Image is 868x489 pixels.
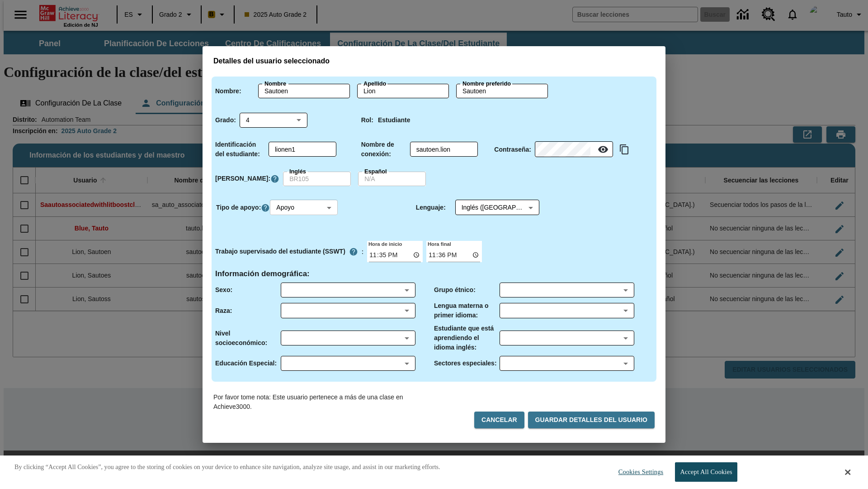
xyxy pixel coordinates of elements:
label: Inglés [289,168,306,176]
button: Copiar texto al portapapeles [617,142,632,157]
p: Estudiante que está aprendiendo el idioma inglés : [434,324,500,352]
label: Nombre preferido [462,80,511,88]
p: Nivel socioeconómico : [215,329,281,348]
p: Lenguaje : [416,203,446,212]
h4: Información demográfica : [215,269,310,279]
label: Apellido [363,80,386,88]
div: Lenguaje [455,200,539,215]
label: Hora final [426,240,451,247]
p: Contraseña : [494,145,531,154]
p: Grupo étnico : [434,285,476,295]
button: Cancelar [474,412,524,428]
h3: Detalles del usuario seleccionado [213,57,655,66]
button: Mostrarla Contraseña [594,140,612,158]
div: Grado [240,113,307,128]
p: [PERSON_NAME] : [215,174,270,183]
div: Inglés ([GEOGRAPHIC_DATA].) [455,200,539,215]
div: Contraseña [535,142,613,157]
div: Tipo de apoyo [270,200,338,215]
div: 4 [240,113,307,128]
p: Nombre de conexión : [361,140,406,159]
label: Hora de inicio [367,240,402,247]
p: Sectores especiales : [434,359,497,368]
p: Tipo de apoyo : [216,203,261,212]
div: Nombre de conexión [410,142,478,157]
div: Identificación del estudiante [269,142,336,157]
p: Sexo : [215,285,232,295]
p: Nombre : [215,86,241,96]
p: Por favor tome nota: Este usuario pertenece a más de una clase en Achieve3000. [213,393,434,412]
p: Rol : [361,115,373,125]
button: Guardar detalles del usuario [528,412,655,428]
label: Nombre [264,80,286,88]
button: Haga clic aquí para saber más sobre Tipo de apoyo [261,203,270,212]
p: Lengua materna o primer idioma : [434,301,500,320]
p: Identificación del estudiante : [215,140,265,159]
p: By clicking “Accept All Cookies”, you agree to the storing of cookies on your device to enhance s... [14,463,440,472]
button: El Tiempo Supervisado de Trabajo Estudiantil es el período durante el cual los estudiantes pueden... [345,244,362,260]
button: Close [845,468,850,476]
button: Cookies Settings [610,463,667,481]
label: Español [364,168,387,176]
div: Apoyo [270,200,338,215]
div: : [215,244,363,260]
p: Trabajo supervisado del estudiante (SSWT) [215,247,345,256]
p: Estudiante [378,115,410,125]
button: Accept All Cookies [675,462,737,482]
a: Haga clic aquí para saber más sobre Nivel Lexile, Se abrirá en una pestaña nueva. [270,174,279,183]
p: Educación Especial : [215,359,277,368]
p: Raza : [215,306,232,316]
p: Grado : [215,115,236,125]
